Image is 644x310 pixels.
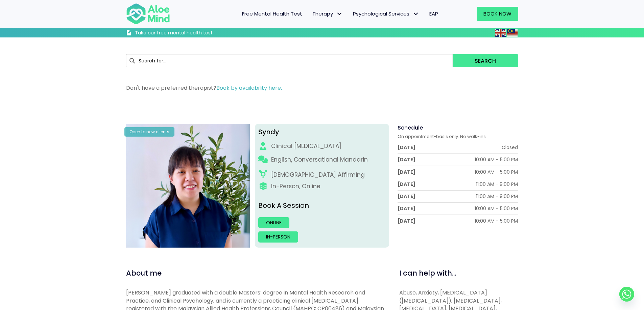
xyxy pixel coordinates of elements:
a: Psychological ServicesPsychological Services: submenu [348,7,424,21]
img: en [495,29,506,37]
span: Schedule [398,124,423,132]
div: 10:00 AM - 5:00 PM [475,205,518,212]
span: Free Mental Health Test [242,10,302,17]
div: [DATE] [398,181,415,188]
p: English, Conversational Mandarin [271,156,368,164]
a: TherapyTherapy: submenu [307,7,348,21]
img: Syndy [126,124,250,248]
span: Psychological Services: submenu [411,9,421,19]
div: 10:00 AM - 5:00 PM [475,156,518,163]
span: About me [126,268,162,278]
p: Don't have a preferred therapist? [126,84,518,92]
a: Book by availability here. [216,84,282,92]
div: [DATE] [398,156,415,163]
img: ms [507,29,518,37]
span: Psychological Services [353,10,419,17]
span: I can help with... [399,268,456,278]
div: [DATE] [398,205,415,212]
div: 10:00 AM - 5:00 PM [475,218,518,224]
div: Syndy [258,127,386,137]
div: In-Person, Online [271,182,320,191]
h3: Take our free mental health test [135,30,249,36]
span: Therapy [312,10,343,17]
a: Take our free mental health test [126,30,249,37]
span: Therapy: submenu [335,9,344,19]
span: Book Now [483,10,511,17]
div: [DEMOGRAPHIC_DATA] Affirming [271,171,365,179]
div: 11:00 AM - 9:00 PM [476,181,518,188]
a: Malay [507,29,518,36]
span: On appointment-basis only. No walk-ins [398,133,486,140]
a: Free Mental Health Test [237,7,307,21]
div: [DATE] [398,218,415,224]
nav: Menu [179,7,443,21]
a: Whatsapp [619,287,634,302]
div: Clinical [MEDICAL_DATA] [271,142,341,150]
a: EAP [424,7,443,21]
a: Online [258,217,289,228]
a: In-person [258,231,298,242]
input: Search for... [126,54,453,67]
div: Closed [502,144,518,151]
div: [DATE] [398,193,415,200]
div: [DATE] [398,169,415,175]
p: Book A Session [258,201,386,210]
div: Open to new clients [124,127,174,136]
button: Search [453,54,518,67]
div: [DATE] [398,144,415,151]
div: 10:00 AM - 5:00 PM [475,169,518,175]
div: 11:00 AM - 9:00 PM [476,193,518,200]
span: EAP [429,10,438,17]
a: English [495,29,507,36]
a: Book Now [477,7,518,21]
img: Aloe mind Logo [126,3,170,25]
